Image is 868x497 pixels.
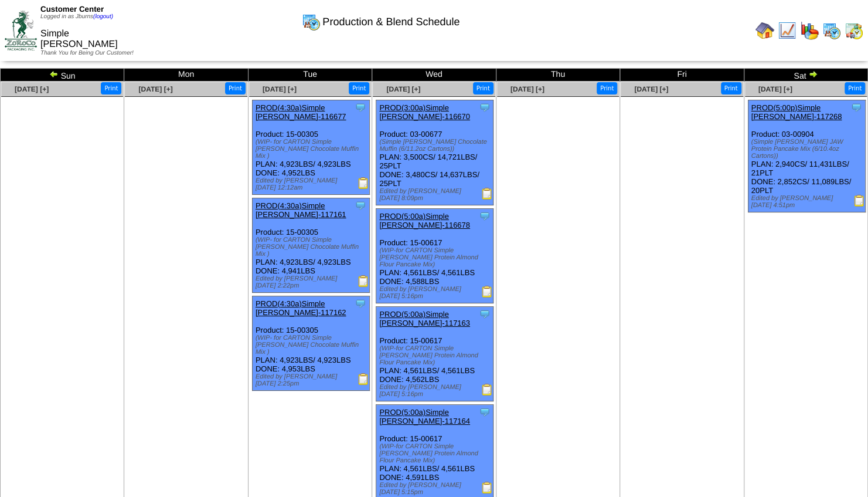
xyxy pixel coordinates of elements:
td: Sat [744,69,867,82]
a: PROD(4:30a)Simple [PERSON_NAME]-117162 [256,299,346,317]
img: Tooltip [355,297,366,309]
img: Tooltip [479,102,491,113]
div: Product: 03-00677 PLAN: 3,500CS / 14,721LBS / 25PLT DONE: 3,480CS / 14,637LBS / 25PLT [376,100,493,205]
img: Production Report [481,482,493,493]
div: Product: 15-00617 PLAN: 4,561LBS / 4,561LBS DONE: 4,588LBS [376,209,493,303]
span: Logged in as Jburns [40,13,113,20]
div: Product: 15-00305 PLAN: 4,923LBS / 4,923LBS DONE: 4,941LBS [252,198,369,293]
img: Tooltip [850,102,862,113]
a: [DATE] [+] [138,85,172,93]
div: Edited by [PERSON_NAME] [DATE] 5:16pm [379,384,493,398]
div: Edited by [PERSON_NAME] [DATE] 5:15pm [379,482,493,496]
a: PROD(5:00a)Simple [PERSON_NAME]-117164 [379,408,470,425]
img: ZoRoCo_Logo(Green%26Foil)%20jpg.webp [5,11,37,50]
div: Edited by [PERSON_NAME] [DATE] 4:51pm [751,195,865,209]
img: home.gif [755,21,774,40]
button: Print [597,82,617,94]
a: PROD(5:00p)Simple [PERSON_NAME]-117268 [751,103,842,121]
a: PROD(4:30a)Simple [PERSON_NAME]-117161 [256,201,346,219]
div: Product: 03-00904 PLAN: 2,940CS / 11,431LBS / 21PLT DONE: 2,852CS / 11,089LBS / 20PLT [748,100,865,212]
img: Production Report [358,373,369,385]
img: Tooltip [479,308,491,320]
div: (WIP-for CARTON Simple [PERSON_NAME] Protein Almond Flour Pancake Mix) [379,345,493,366]
img: Production Report [481,384,493,395]
div: Product: 15-00305 PLAN: 4,923LBS / 4,923LBS DONE: 4,952LBS [252,100,369,195]
img: calendarprod.gif [302,12,321,31]
a: [DATE] [+] [15,85,49,93]
td: Fri [620,69,744,82]
a: (logout) [93,13,113,20]
button: Print [845,82,865,94]
img: calendarprod.gif [822,21,841,40]
button: Print [473,82,493,94]
div: Edited by [PERSON_NAME] [DATE] 12:12am [256,177,369,191]
img: arrowright.gif [808,69,818,79]
img: graph.gif [800,21,819,40]
a: [DATE] [+] [634,85,668,93]
div: Product: 15-00617 PLAN: 4,561LBS / 4,561LBS DONE: 4,562LBS [376,307,493,401]
a: [DATE] [+] [386,85,420,93]
div: Edited by [PERSON_NAME] [DATE] 2:22pm [256,275,369,289]
div: (WIP- for CARTON Simple [PERSON_NAME] Chocolate Muffin Mix ) [256,236,369,258]
img: Production Report [853,195,865,207]
img: arrowleft.gif [49,69,59,79]
img: Production Report [358,177,369,189]
td: Tue [248,69,372,82]
td: Wed [372,69,496,82]
a: PROD(5:00a)Simple [PERSON_NAME]-116678 [379,212,470,229]
div: (WIP- for CARTON Simple [PERSON_NAME] Chocolate Muffin Mix ) [256,334,369,356]
div: (Simple [PERSON_NAME] Chocolate Muffin (6/11.2oz Cartons)) [379,138,493,153]
img: Production Report [358,275,369,287]
a: PROD(4:30a)Simple [PERSON_NAME]-116677 [256,103,346,121]
div: (WIP- for CARTON Simple [PERSON_NAME] Chocolate Muffin Mix ) [256,138,369,160]
div: Product: 15-00305 PLAN: 4,923LBS / 4,923LBS DONE: 4,953LBS [252,296,369,391]
a: [DATE] [+] [510,85,544,93]
td: Mon [124,69,248,82]
img: Production Report [481,286,493,297]
span: Customer Center [40,5,104,13]
span: Thank You for Being Our Customer! [40,50,134,56]
button: Print [225,82,246,94]
td: Thu [496,69,619,82]
span: Simple [PERSON_NAME] [40,29,118,49]
button: Print [101,82,121,94]
img: Tooltip [355,102,366,113]
img: Production Report [481,188,493,200]
div: Edited by [PERSON_NAME] [DATE] 5:16pm [379,286,493,300]
button: Print [721,82,741,94]
div: (WIP-for CARTON Simple [PERSON_NAME] Protein Almond Flour Pancake Mix) [379,247,493,268]
span: Production & Blend Schedule [322,16,459,28]
div: Edited by [PERSON_NAME] [DATE] 2:25pm [256,373,369,387]
a: PROD(3:00a)Simple [PERSON_NAME]-116670 [379,103,470,121]
img: Tooltip [479,406,491,418]
td: Sun [1,69,124,82]
a: PROD(5:00a)Simple [PERSON_NAME]-117163 [379,310,470,327]
div: (WIP-for CARTON Simple [PERSON_NAME] Protein Almond Flour Pancake Mix) [379,443,493,464]
img: Tooltip [479,210,491,222]
button: Print [349,82,369,94]
div: Edited by [PERSON_NAME] [DATE] 8:09pm [379,188,493,202]
img: calendarinout.gif [845,21,863,40]
img: Tooltip [355,200,366,211]
div: (Simple [PERSON_NAME] JAW Protein Pancake Mix (6/10.4oz Cartons)) [751,138,865,160]
img: line_graph.gif [778,21,796,40]
a: [DATE] [+] [758,85,792,93]
a: [DATE] [+] [263,85,297,93]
